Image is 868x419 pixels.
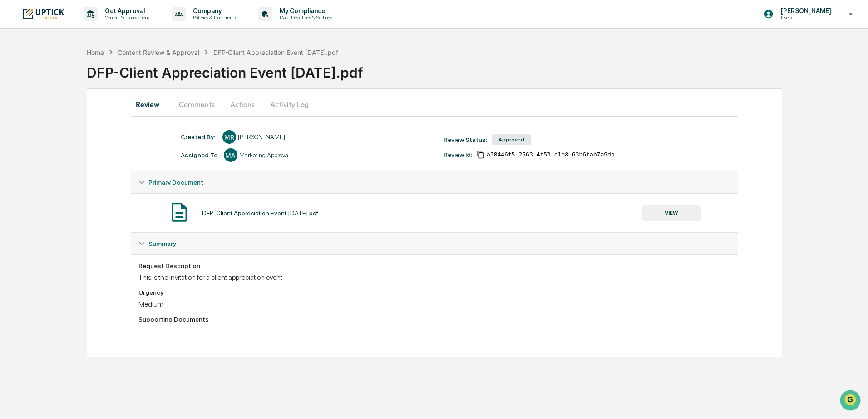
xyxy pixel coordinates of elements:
button: Comments [172,93,222,115]
p: Data, Deadlines & Settings [272,15,337,21]
span: a38446f5-2563-4f53-a1b8-63b6fab7a9da [487,151,615,158]
span: Preclearance [18,114,59,123]
span: Pylon [90,154,110,161]
img: logo [22,8,65,20]
button: Actions [222,93,263,115]
div: DFP-Client Appreciation Event [DATE].pdf [202,209,318,217]
div: Supporting Documents [138,316,730,323]
div: DFP-Client Appreciation Event [DATE].pdf [87,57,868,81]
a: 🗄️Attestations [62,111,116,127]
div: Summary [131,233,738,254]
div: Review Status: [444,136,487,143]
p: [PERSON_NAME] [774,7,836,15]
div: Review Id: [444,151,472,158]
div: Primary Document [131,171,738,193]
div: 🗄️ [66,115,73,122]
button: Start new chat [154,72,165,83]
div: Start new chat [31,69,149,78]
div: Created By: ‎ ‎ [181,133,218,141]
a: Powered byPylon [64,153,110,161]
div: This is the invitation for a client appreciation event. [138,273,730,282]
p: Get Approval [98,7,154,15]
div: Request Description [138,262,730,269]
div: 🔎 [9,132,16,140]
button: VIEW [642,205,701,221]
span: Primary Document [148,179,203,186]
div: Approved [492,134,531,145]
span: Attestations [75,114,113,123]
p: Company [186,7,240,15]
div: Home [87,49,104,56]
div: Content Review & Approval [118,49,199,56]
img: Document Icon [168,201,191,224]
div: 🖐️ [9,115,16,122]
a: 🖐️Preclearance [5,111,62,127]
p: Users [774,15,836,21]
span: Copy Id [477,151,485,159]
p: My Compliance [272,7,337,15]
div: We're available if you need us! [31,78,115,86]
div: DFP-Client Appreciation Event [DATE].pdf [213,49,338,56]
p: Policies & Documents [186,15,240,21]
div: Summary [131,254,738,334]
div: Marketing Approval [239,151,290,159]
div: [PERSON_NAME] [238,133,285,141]
div: MA [224,148,237,162]
p: Content & Transactions [98,15,154,21]
a: 🔎Data Lookup [5,128,61,144]
span: Data Lookup [18,132,57,141]
div: Medium [138,300,730,308]
div: MR [222,130,236,144]
div: Assigned To: [181,151,219,159]
div: Urgency [138,289,730,296]
img: 1746055101610-c473b297-6a78-478c-a979-82029cc54cd1 [9,69,25,86]
div: Primary Document [131,193,738,232]
button: Review [131,93,172,115]
button: Activity Log [263,93,316,115]
span: Summary [148,240,176,247]
div: secondary tabs example [131,93,738,115]
iframe: Open customer support [839,389,863,414]
p: How can we help? [9,19,165,34]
